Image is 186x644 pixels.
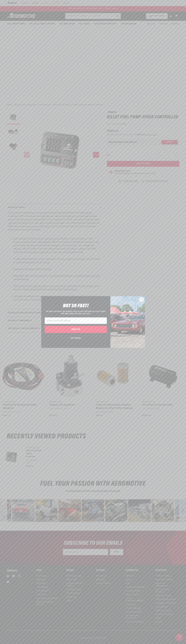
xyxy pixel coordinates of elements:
[46,310,105,315] span: No time to browse? No problem. Sign up and we'll keep you up to speed with latest deals, tech tip...
[139,297,144,302] button: Close dialog
[45,336,107,341] button: No Thanks
[45,317,107,324] input: Enter your email address
[45,326,107,333] button: SIGN UP
[63,303,89,309] span: NOT SO FAST!
[110,296,145,348] img: 85cdd541-2605-488b-b08c-a5ee7b438a35.jpeg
